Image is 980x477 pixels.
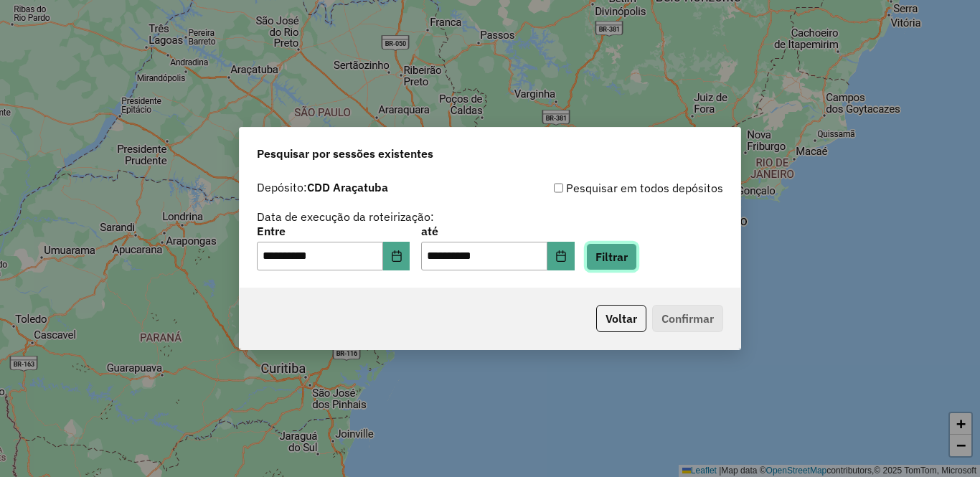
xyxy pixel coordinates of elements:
[421,222,574,240] label: até
[596,305,646,332] button: Voltar
[257,179,388,196] label: Depósito:
[307,180,388,194] strong: CDD Araçatuba
[257,208,434,225] label: Data de execução da roteirização:
[586,243,637,270] button: Filtrar
[257,222,410,240] label: Entre
[490,179,723,197] div: Pesquisar em todos depósitos
[547,242,575,270] button: Choose Date
[257,145,433,162] span: Pesquisar por sessões existentes
[383,242,410,270] button: Choose Date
